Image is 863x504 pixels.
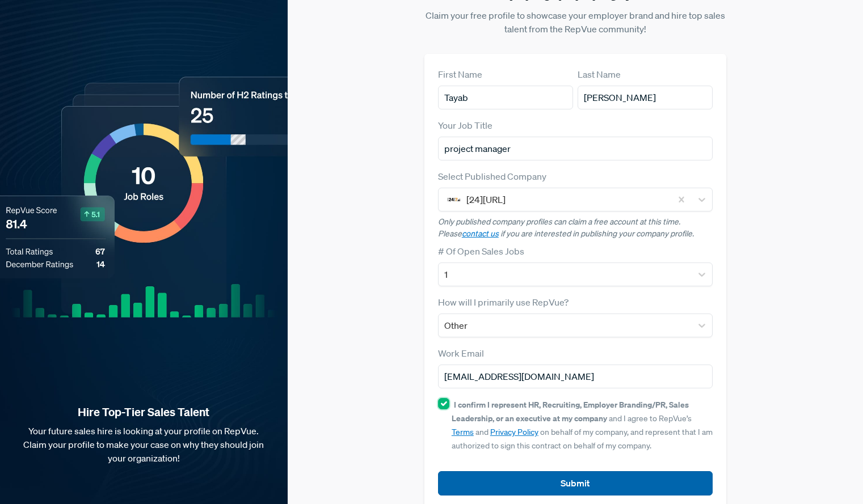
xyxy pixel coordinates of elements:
a: contact us [462,228,499,239]
label: Work Email [438,346,484,360]
input: Last Name [578,86,713,109]
label: Select Published Company [438,170,546,183]
button: Submit [438,471,713,495]
a: Terms [452,427,474,437]
label: Your Job Title [438,118,492,132]
input: First Name [438,86,573,109]
strong: I confirm I represent HR, Recruiting, Employer Branding/PR, Sales Leadership, or an executive at ... [452,399,689,423]
p: Your future sales hire is looking at your profile on RepVue. Claim your profile to make your case... [18,424,270,465]
label: # Of Open Sales Jobs [438,244,524,258]
label: First Name [438,67,482,81]
a: Privacy Policy [490,427,538,437]
label: Last Name [578,67,621,81]
p: Claim your free profile to showcase your employer brand and hire top sales talent from the RepVue... [424,9,726,36]
span: and I agree to RepVue’s and on behalf of my company, and represent that I am authorized to sign t... [452,400,713,451]
input: Email [438,365,713,388]
strong: Hire Top-Tier Sales Talent [18,405,270,420]
p: Only published company profiles can claim a free account at this time. Please if you are interest... [438,216,713,240]
label: How will I primarily use RepVue? [438,295,569,309]
img: [24]7.ai [447,193,461,206]
input: Title [438,137,713,160]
